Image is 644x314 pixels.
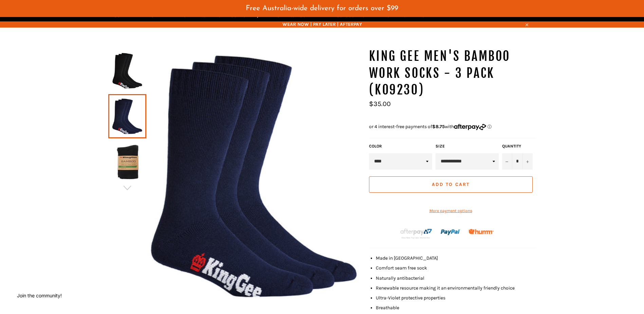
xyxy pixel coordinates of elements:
[400,228,433,239] img: Afterpay-Logo-on-dark-bg_large.png
[369,176,533,193] button: Add to Cart
[369,208,533,214] a: More payment options
[441,222,461,242] img: paypal.png
[502,143,533,149] label: Quantity
[502,153,512,170] button: Reduce item quantity by one
[369,48,536,99] h1: KING GEE Men's Bamboo Work Socks - 3 Pack (K09230)
[112,52,143,89] img: 3 Pack Bamboo Work Socks - Workin Gear
[369,100,391,108] span: $35.00
[112,143,143,180] img: 3 Pack Bamboo Work Socks - Workin Gear
[436,143,499,149] label: Size
[376,275,536,281] li: Naturally antibacterial
[468,229,494,234] img: Humm_core_logo_RGB-01_300x60px_small_195d8312-4386-4de7-b182-0ef9b6303a37.png
[376,304,536,311] li: Breathable
[522,153,533,170] button: Increase item quantity by one
[108,21,536,28] span: WEAR NOW | PAY LATER | AFTERPAY
[376,285,536,291] li: Renewable resource making it an environmentally friendly choice
[17,293,62,298] button: Join the community!
[369,143,432,149] label: Color
[146,48,362,303] img: 3 Pack Bamboo Work Socks - Workin Gear
[246,5,398,12] span: Free Australia-wide delivery for orders over $99
[376,255,536,261] li: Made in [GEOGRAPHIC_DATA]
[376,265,536,271] li: Comfort seam free sock
[432,181,470,187] span: Add to Cart
[376,295,536,301] li: Ultra-Violet protective properties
